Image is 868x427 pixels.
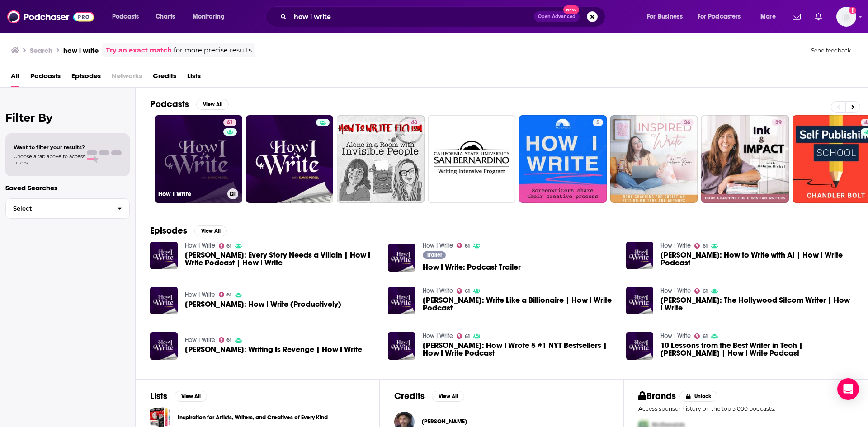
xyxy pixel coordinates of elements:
input: Search podcasts, credits, & more... [290,9,534,24]
a: All [11,69,19,87]
h2: Brands [638,390,676,402]
button: Send feedback [808,47,854,54]
h3: How I Write [158,190,224,198]
span: Podcasts [112,10,139,23]
span: [PERSON_NAME]: Every Story Needs a Villain | How I Write Podcast | How I Write [185,251,377,267]
svg: Add a profile image [849,7,856,14]
span: Select [6,206,110,211]
a: Inspiration for Artists, Writers, and Creatives of Every Kind [178,413,328,422]
a: 61 [694,243,708,249]
span: [PERSON_NAME]: How I Write (Productively) [185,300,341,308]
button: Select [5,198,130,219]
a: 61How I Write [155,115,242,203]
span: 61 [227,118,233,127]
p: Access sponsor history on the top 5,000 podcasts. [638,405,853,412]
a: Try an exact match [106,45,172,56]
a: 48 [337,115,425,203]
button: open menu [692,9,754,24]
span: Charts [156,10,175,23]
a: How I Write [185,291,215,299]
a: 61 [694,333,708,339]
a: Ali Abdaal: How I Write (Productively) [150,287,178,314]
span: Trailer [427,252,442,258]
span: 61 [226,244,231,248]
span: Choose a tab above to access filters. [14,153,85,166]
a: How I Write [660,332,691,340]
span: 48 [411,118,417,127]
a: 61 [219,337,232,343]
span: Logged in as kkneafsey [836,7,856,27]
a: Chamath Palihapitiya: Write Like a Billionaire | How I Write Podcast [423,296,615,312]
a: Podchaser - Follow, Share and Rate Podcasts [7,8,94,25]
a: How I Write [423,242,453,249]
img: Steven Pressfield: Every Story Needs a Villain | How I Write Podcast | How I Write [150,242,178,269]
div: Search podcasts, credits, & more... [274,6,614,27]
a: ListsView All [150,390,207,402]
span: Want to filter your results? [14,144,85,150]
span: 61 [703,289,708,293]
span: [PERSON_NAME]: How to Write with AI | How I Write Podcast [660,251,853,267]
h2: Podcasts [150,99,189,110]
span: More [760,10,776,23]
h2: Episodes [150,225,187,236]
img: Michael Jamin: The Hollywood Sitcom Writer | How I Write [626,287,654,314]
span: [PERSON_NAME]: The Hollywood Sitcom Writer | How I Write [660,296,853,312]
a: Ira Marlowe [422,418,467,425]
a: 36 [680,119,694,126]
a: 61 [223,119,236,126]
a: Steven Johnson: How to Write with AI | How I Write Podcast [660,251,853,267]
a: How I Write [423,287,453,295]
a: Episodes [71,69,101,87]
a: 39 [701,115,789,203]
button: Open AdvancedNew [534,11,580,22]
a: 61 [219,292,232,297]
a: How I Write [660,287,691,295]
span: 61 [465,244,470,248]
div: Open Intercom Messenger [837,378,859,400]
button: View All [432,391,464,402]
h3: Search [30,46,52,55]
a: How I Write [185,336,215,344]
a: 36 [610,115,698,203]
a: 5 [593,119,603,126]
span: 36 [684,118,690,127]
a: 61 [457,243,470,248]
a: Show notifications dropdown [789,9,804,24]
a: Credits [153,69,176,87]
span: [PERSON_NAME] [422,418,467,425]
span: Networks [112,69,142,87]
span: [PERSON_NAME]: How I Wrote 5 #1 NYT Bestsellers | How I Write Podcast [423,342,615,357]
span: 5 [596,118,599,127]
a: 48 [407,119,421,126]
a: CreditsView All [394,390,464,402]
span: 61 [465,334,470,338]
button: open menu [641,9,694,24]
a: How I Write: Podcast Trailer [423,263,521,271]
h2: Filter By [5,111,130,124]
img: Tim Ferriss: How I Wrote 5 #1 NYT Bestsellers | How I Write Podcast [388,332,415,360]
a: How I Write [423,332,453,340]
a: PodcastsView All [150,99,229,110]
img: How I Write: Podcast Trailer [388,244,415,272]
span: 61 [226,293,231,297]
a: 61 [457,288,470,294]
img: Chamath Palihapitiya: Write Like a Billionaire | How I Write Podcast [388,287,415,314]
a: 39 [772,119,785,126]
h3: how i write [63,46,99,55]
a: 10 Lessons from the Best Writer in Tech | Paul Graham | How I Write Podcast [660,342,853,357]
img: User Profile [836,7,856,27]
a: Steven Pressfield: Every Story Needs a Villain | How I Write Podcast | How I Write [185,251,377,267]
button: View All [194,225,227,236]
a: How I Write [660,242,691,249]
img: Steven Johnson: How to Write with AI | How I Write Podcast [626,242,654,269]
a: Podcasts [30,69,61,87]
img: 10 Lessons from the Best Writer in Tech | Paul Graham | How I Write Podcast [626,332,654,360]
h2: Lists [150,390,167,402]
